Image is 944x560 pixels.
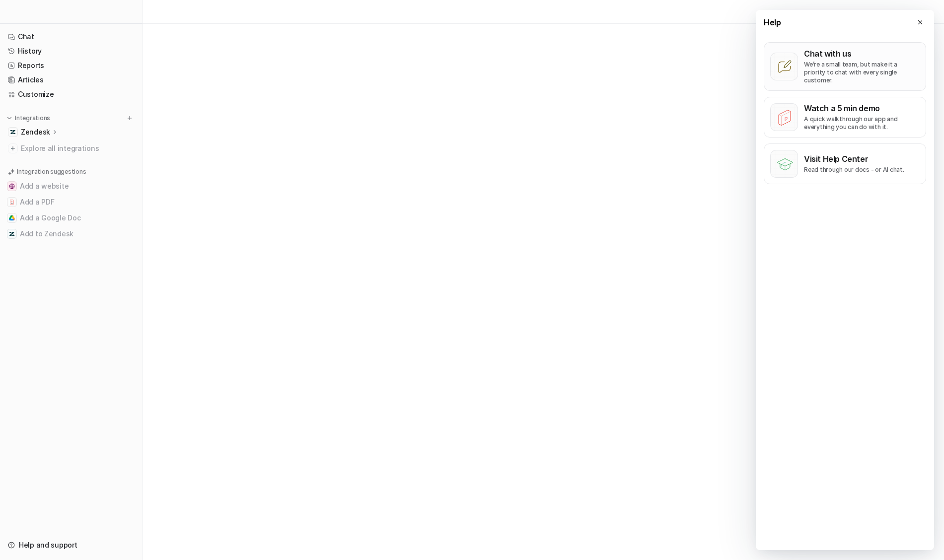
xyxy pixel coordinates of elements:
span: Explore all integrations [21,140,135,156]
p: Integration suggestions [17,167,86,176]
button: Integrations [4,113,53,123]
button: Add a Google DocAdd a Google Doc [4,210,139,226]
a: Explore all integrations [4,141,139,155]
p: We’re a small team, but make it a priority to chat with every single customer. [804,61,920,84]
p: Chat with us [804,49,920,59]
img: expand menu [6,115,13,122]
p: Read through our docs - or AI chat. [804,166,904,174]
img: menu_add.svg [126,115,133,122]
img: Zendesk [10,129,16,135]
a: Chat [4,30,139,44]
img: Add to Zendesk [9,231,15,237]
button: Visit Help CenterRead through our docs - or AI chat. [764,143,926,184]
button: Add a websiteAdd a website [4,178,139,194]
a: Help and support [4,538,139,552]
button: Chat with usWe’re a small team, but make it a priority to chat with every single customer. [764,42,926,91]
img: Add a PDF [9,199,15,205]
img: explore all integrations [8,143,18,153]
button: Add a PDFAdd a PDF [4,194,139,210]
button: Watch a 5 min demoA quick walkthrough our app and everything you can do with it. [764,97,926,138]
p: Integrations [15,114,50,122]
p: A quick walkthrough our app and everything you can do with it. [804,115,920,131]
a: History [4,44,139,58]
span: Help [764,16,781,28]
p: Watch a 5 min demo [804,103,920,113]
img: Add a website [9,183,15,189]
img: Add a Google Doc [9,215,15,221]
a: Reports [4,59,139,72]
button: Add to ZendeskAdd to Zendesk [4,226,139,242]
p: Visit Help Center [804,154,904,164]
a: Customize [4,87,139,101]
p: Zendesk [21,127,50,137]
a: Articles [4,73,139,87]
